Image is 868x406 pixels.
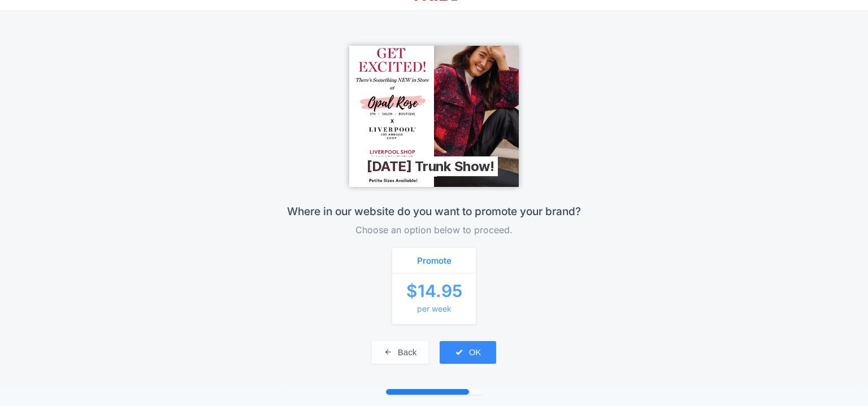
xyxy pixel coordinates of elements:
span: Promote [392,248,476,274]
h3: Where in our website do you want to promote your brand? [253,204,615,229]
span: per week [392,305,476,313]
button: OK [440,341,496,364]
span: $ 14.95 [392,274,476,324]
button: Back [372,341,428,364]
h4: Choose an option below to proceed. [293,223,575,237]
